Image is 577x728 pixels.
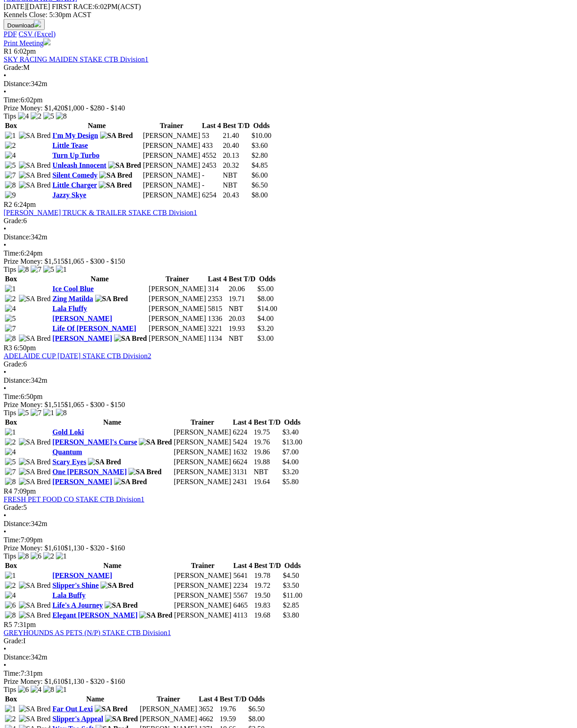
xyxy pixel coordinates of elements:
img: 8 [56,409,67,417]
th: Odds [257,275,278,284]
td: 433 [201,141,221,150]
td: [PERSON_NAME] [173,438,231,447]
img: SA Bred [139,611,172,619]
td: 20.32 [222,161,250,170]
span: Tips [4,409,16,417]
span: Box [5,562,17,569]
img: SA Bred [19,611,51,619]
span: $4.00 [257,315,274,322]
img: 5 [5,315,16,323]
img: 8 [18,552,29,560]
div: I [4,637,573,645]
img: SA Bred [19,705,51,713]
img: SA Bred [19,181,51,189]
span: $4.50 [283,572,299,579]
td: 19.71 [228,294,256,303]
span: 7:09pm [14,487,36,495]
th: Odds [282,561,302,570]
div: 342m [4,233,573,241]
span: Time: [4,393,21,400]
img: SA Bred [19,295,51,303]
img: 7 [5,468,16,476]
span: R4 [4,487,12,495]
img: SA Bred [19,458,51,466]
td: 20.40 [222,141,250,150]
img: 2 [31,112,41,120]
span: Grade: [4,637,23,645]
span: 6:02pm [14,47,36,55]
img: 6 [18,686,29,694]
span: $13.00 [282,438,302,446]
span: $3.50 [283,581,299,589]
img: 1 [5,572,16,580]
span: Grade: [4,217,23,224]
span: Box [5,122,17,129]
th: Name [52,418,172,427]
span: [DATE] [4,3,27,10]
span: • [4,385,6,392]
td: 5815 [207,304,227,313]
td: - [201,171,221,180]
td: 1336 [207,314,227,323]
a: Life's A Journey [52,601,103,609]
img: SA Bred [105,601,137,609]
span: Tips [4,266,16,273]
img: 2 [5,715,16,723]
img: SA Bred [19,171,51,179]
span: $2.80 [252,151,268,159]
td: NBT [222,171,250,180]
td: 2431 [233,477,252,486]
span: 6:50pm [14,344,36,352]
td: 19.86 [253,448,281,457]
th: Last 4 [233,561,252,570]
img: 5 [43,266,54,274]
div: 342m [4,520,573,528]
span: • [4,368,6,376]
img: SA Bred [95,295,128,303]
th: Best T/D [254,561,282,570]
img: SA Bred [114,478,147,486]
td: 4113 [233,611,252,620]
td: 19.75 [253,428,281,437]
td: [PERSON_NAME] [142,171,201,180]
td: 3131 [233,467,252,476]
img: printer.svg [43,38,50,46]
a: Elegant [PERSON_NAME] [52,611,137,619]
a: CSV (Excel) [18,30,55,38]
span: Distance: [4,233,31,241]
span: 6:24pm [14,201,36,208]
img: SA Bred [19,715,51,723]
a: Little Charger [52,181,97,189]
span: $1,065 - $300 - $150 [64,401,125,408]
img: 1 [56,686,67,694]
span: $10.00 [252,132,271,139]
th: Odds [251,121,272,130]
span: $1,130 - $320 - $160 [64,544,125,552]
img: 1 [5,132,16,140]
td: NBT [253,467,281,476]
img: 7 [31,266,41,274]
div: Kennels Close: 5:30pm ACST [4,11,573,19]
img: 1 [5,428,16,436]
span: • [4,88,6,96]
span: FIRST RACE: [52,3,94,10]
img: SA Bred [88,458,121,466]
td: [PERSON_NAME] [173,467,231,476]
img: 9 [5,191,16,199]
span: $14.00 [257,305,277,312]
span: Distance: [4,80,31,87]
span: R5 [4,621,12,628]
th: Name [52,561,173,570]
a: [PERSON_NAME]'s Curse [52,438,137,446]
div: 5 [4,504,573,512]
div: Prize Money: $1,515 [4,401,573,409]
div: 6:50pm [4,393,573,401]
td: 19.64 [253,477,281,486]
th: Last 4 [233,418,252,427]
td: NBT [228,334,256,343]
span: $11.00 [283,591,302,599]
span: $3.20 [257,325,274,332]
span: $3.00 [257,334,274,342]
span: Grade: [4,360,23,368]
td: 20.06 [228,284,256,293]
